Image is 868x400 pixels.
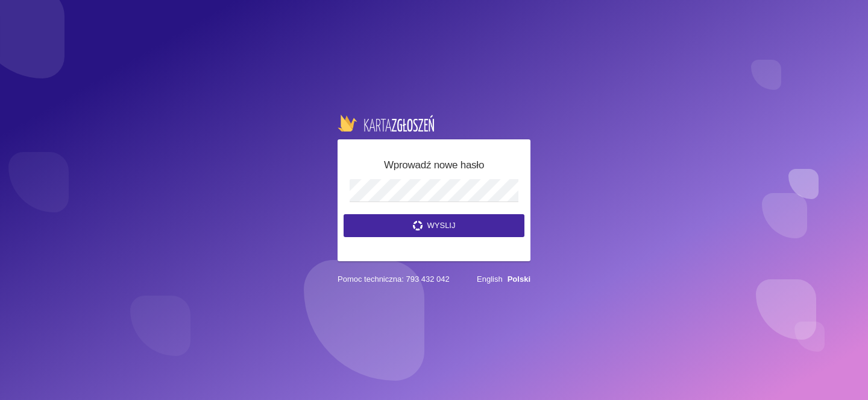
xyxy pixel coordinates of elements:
[350,157,518,173] h5: Wprowadź nowe hasło
[344,214,524,237] button: Wyslij
[338,115,434,132] img: logo-karta.png
[338,273,450,285] span: Pomoc techniczna: 793 432 042
[508,275,530,284] a: Polski
[477,275,503,284] a: English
